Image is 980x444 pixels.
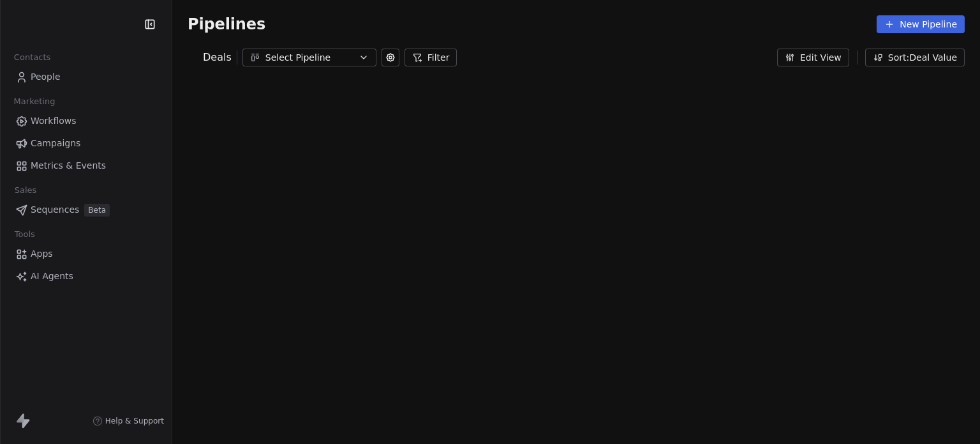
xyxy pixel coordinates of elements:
span: Marketing [8,92,61,111]
button: New Pipeline [877,15,965,33]
a: Campaigns [10,133,161,154]
span: Apps [31,247,53,261]
div: Select Pipeline [265,51,353,65]
span: Metrics & Events [31,159,106,172]
span: Tools [9,225,40,244]
button: Sort: Deal Value [865,49,965,66]
a: Apps [10,243,161,264]
span: Campaigns [31,137,80,150]
a: Workflows [10,111,161,132]
button: Edit View [777,49,849,66]
span: Workflows [31,114,77,128]
span: Sales [9,181,42,200]
a: Help & Support [93,416,164,426]
span: Help & Support [105,416,164,426]
span: Sequences [31,203,79,217]
a: Metrics & Events [10,155,161,176]
a: AI Agents [10,266,161,287]
span: Deals [203,50,232,65]
span: Pipelines [188,15,265,33]
a: People [10,66,161,88]
a: SequencesBeta [10,199,161,220]
span: People [31,70,61,84]
span: AI Agents [31,270,73,283]
button: Filter [405,49,457,66]
span: Beta [84,204,110,217]
span: Contacts [8,48,56,67]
